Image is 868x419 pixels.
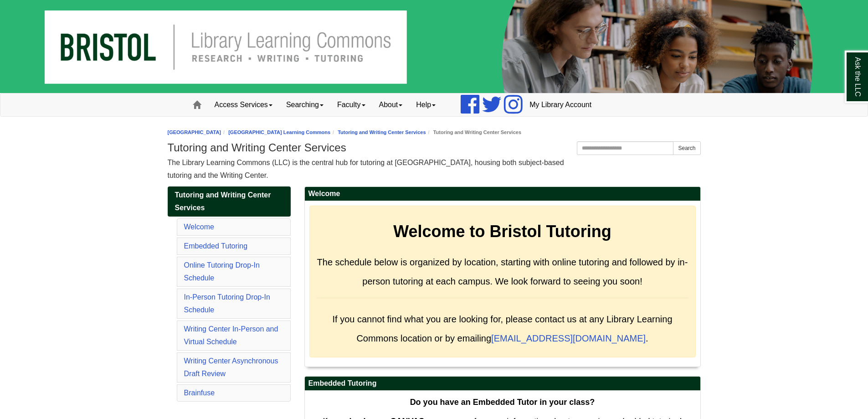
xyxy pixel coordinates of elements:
[184,325,278,346] a: Writing Center In-Person and Virtual Schedule
[184,261,260,282] a: Online Tutoring Drop-In Schedule
[491,333,646,343] a: [EMAIL_ADDRESS][DOMAIN_NAME]
[673,141,700,155] button: Search
[426,128,521,137] li: Tutoring and Writing Center Services
[305,377,700,391] h2: Embedded Tutoring
[332,314,672,343] span: If you cannot find what you are looking for, please contact us at any Library Learning Commons lo...
[175,191,271,212] span: Tutoring and Writing Center Services
[184,223,214,231] a: Welcome
[409,93,442,116] a: Help
[338,129,426,135] a: Tutoring and Writing Center Services
[184,389,215,397] a: Brainfuse
[279,93,330,116] a: Searching
[168,141,701,154] h1: Tutoring and Writing Center Services
[305,187,700,201] h2: Welcome
[317,257,688,286] span: The schedule below is organized by location, starting with online tutoring and followed by in-per...
[372,93,410,116] a: About
[184,293,270,314] a: In-Person Tutoring Drop-In Schedule
[208,93,279,116] a: Access Services
[168,129,221,135] a: [GEOGRAPHIC_DATA]
[330,93,372,116] a: Faculty
[168,186,291,217] a: Tutoring and Writing Center Services
[184,357,278,378] a: Writing Center Asynchronous Draft Review
[410,398,595,407] strong: Do you have an Embedded Tutor in your class?
[523,93,598,116] a: My Library Account
[168,159,564,179] span: The Library Learning Commons (LLC) is the central hub for tutoring at [GEOGRAPHIC_DATA], housing ...
[184,242,248,250] a: Embedded Tutoring
[228,129,330,135] a: [GEOGRAPHIC_DATA] Learning Commons
[168,128,701,137] nav: breadcrumb
[393,222,611,241] strong: Welcome to Bristol Tutoring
